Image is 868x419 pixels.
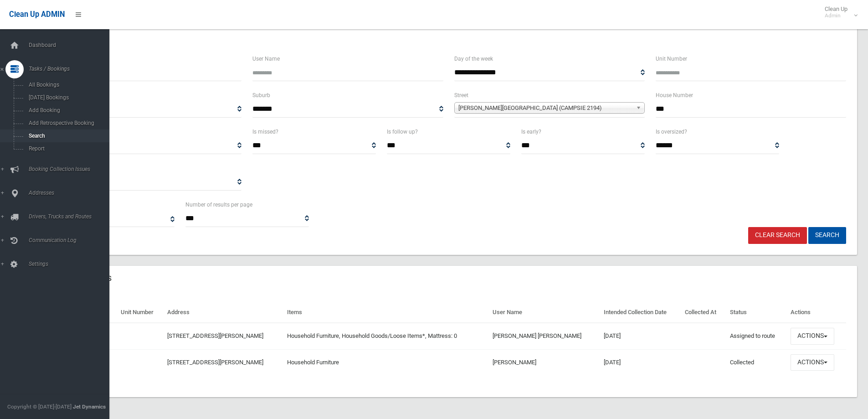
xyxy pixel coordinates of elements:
a: Clear Search [748,227,807,244]
td: [PERSON_NAME] [489,349,600,375]
td: Collected [726,349,787,375]
td: [PERSON_NAME] [PERSON_NAME] [489,323,600,349]
a: [STREET_ADDRESS][PERSON_NAME] [167,359,263,366]
td: Household Furniture [283,349,489,375]
span: Copyright © [DATE]-[DATE] [7,403,72,410]
label: Number of results per page [185,200,252,210]
label: Street [454,90,468,100]
button: Actions [791,354,834,371]
strong: Jet Dynamics [73,403,106,410]
span: Communication Log [26,237,116,243]
span: [DATE] Bookings [26,94,108,101]
a: [STREET_ADDRESS][PERSON_NAME] [167,332,263,339]
span: All Bookings [26,82,108,88]
th: Items [283,302,489,323]
span: Report [26,145,108,152]
th: User Name [489,302,600,323]
label: Is oversized? [656,127,687,137]
th: Status [726,302,787,323]
span: Add Booking [26,107,108,114]
label: Unit Number [656,54,687,64]
label: User Name [252,54,280,64]
button: Search [808,227,846,244]
th: Intended Collection Date [600,302,681,323]
span: Tasks / Bookings [26,66,116,72]
td: Household Furniture, Household Goods/Loose Items*, Mattress: 0 [283,323,489,349]
th: Collected At [681,302,726,323]
th: Address [164,302,283,323]
span: [PERSON_NAME][GEOGRAPHIC_DATA] (CAMPSIE 2194) [458,103,632,114]
td: Assigned to route [726,323,787,349]
small: Admin [825,12,847,19]
button: Actions [791,328,834,345]
span: Clean Up [820,5,857,19]
span: Add Retrospective Booking [26,120,108,126]
label: Is missed? [252,127,278,137]
span: Drivers, Trucks and Routes [26,213,116,220]
span: Addresses [26,190,116,196]
label: Is follow up? [387,127,418,137]
span: Dashboard [26,42,116,48]
span: Booking Collection Issues [26,166,116,172]
label: Day of the week [454,54,493,64]
label: Suburb [252,90,270,100]
label: Is early? [521,127,541,137]
td: [DATE] [600,323,681,349]
span: Search [26,133,108,139]
span: Settings [26,261,116,267]
th: Unit Number [117,302,164,323]
label: House Number [656,90,693,100]
td: [DATE] [600,349,681,375]
th: Actions [787,302,846,323]
span: Clean Up ADMIN [9,10,65,19]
